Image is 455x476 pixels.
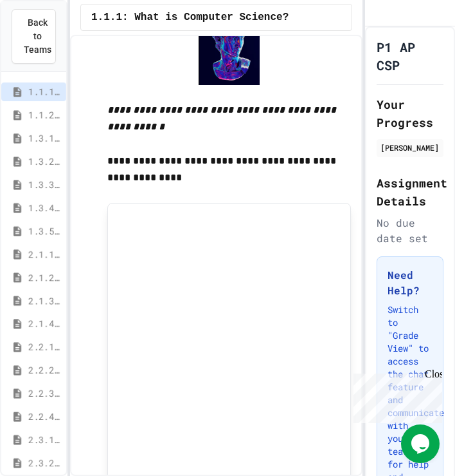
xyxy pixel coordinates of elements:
[28,178,61,191] span: 1.3.3: Big Idea 3 - Algorithms and Programming
[380,142,440,153] div: [PERSON_NAME]
[28,294,61,307] span: 2.1.3: Challenge Problem - The Bridge
[24,16,51,57] span: Back to Teams
[28,271,61,284] span: 2.1.2: Learning to Solve Hard Problems
[377,174,443,210] h2: Assignment Details
[28,108,61,122] span: 1.1.2: Connect with Your World
[28,433,61,446] span: 2.3.1: Understanding Games with Flowcharts
[348,368,442,423] iframe: chat widget
[28,155,61,168] span: 1.3.2: Big Idea 2 - Data
[28,247,61,261] span: 2.1.1: The Growth Mindset
[28,410,61,423] span: 2.2.4: Designing Flowcharts
[28,363,61,377] span: 2.2.2: Specifying Ideas with Pseudocode
[28,85,61,99] span: 1.1.1: What is Computer Science?
[28,131,61,145] span: 1.3.1: Big Idea 1 - Creative Development
[377,95,443,131] h2: Your Progress
[28,340,61,354] span: 2.2.1: The Power of Algorithms
[28,317,61,330] span: 2.1.4: Problem Solving Practice
[377,38,443,74] h1: P1 AP CSP
[28,201,61,214] span: 1.3.4: Big Idea 4 - Computing Systems and Networks
[28,456,61,470] span: 2.3.2: Problem Solving Reflection
[28,224,61,238] span: 1.3.5: Big Idea 5 - Impact of Computing
[388,267,433,298] h3: Need Help?
[91,10,289,25] span: 1.1.1: What is Computer Science?
[377,215,443,246] div: No due date set
[5,5,89,82] div: Chat with us now!Close
[28,386,61,400] span: 2.2.3: Visualizing Logic with Flowcharts
[401,424,442,463] iframe: chat widget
